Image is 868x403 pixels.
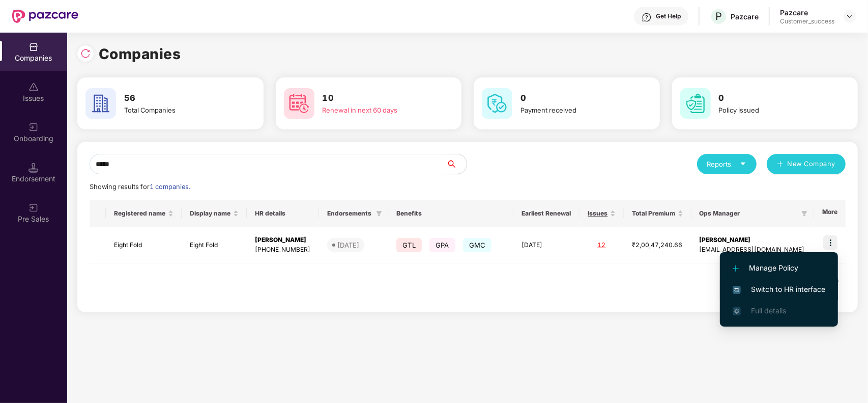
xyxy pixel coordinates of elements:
[323,92,433,105] h3: 10
[632,240,683,250] div: ₹2,00,47,240.66
[327,209,372,218] span: Endorsements
[182,227,247,263] td: Eight Fold
[90,183,190,191] span: Showing results for
[376,210,382,217] span: filter
[255,235,311,245] div: [PERSON_NAME]
[588,209,608,218] span: Issues
[700,245,806,255] div: [EMAIL_ADDRESS][DOMAIN_NAME]
[733,265,739,272] img: svg+xml;base64,PHN2ZyB4bWxucz0iaHR0cDovL3d3dy53My5vcmcvMjAwMC9zdmciIHdpZHRoPSIxMi4yMDEiIGhlaWdodD...
[520,92,631,105] h3: 0
[733,262,825,274] span: Manage Policy
[106,227,182,263] td: Eight Fold
[624,200,691,227] th: Total Premium
[28,42,39,52] img: svg+xml;base64,PHN2ZyBpZD0iQ29tcGFuaWVzIiB4bWxucz0iaHR0cDovL3d3dy53My5vcmcvMjAwMC9zdmciIHdpZHRoPS...
[124,92,235,105] h3: 56
[28,163,39,173] img: svg+xml;base64,PHN2ZyB3aWR0aD0iMTQuNSIgaGVpZ2h0PSIxNC41IiB2aWV3Qm94PSIwIDAgMTYgMTYiIGZpbGw9Im5vbm...
[106,200,182,227] th: Registered name
[733,284,825,295] span: Switch to HR interface
[642,12,652,22] img: svg+xml;base64,PHN2ZyBpZD0iSGVscC0zMngzMiIgeG1sbnM9Imh0dHA6Ly93d3cudzMub3JnLzIwMDAvc3ZnIiB3aWR0aD...
[777,160,784,169] span: plus
[520,105,631,115] div: Payment received
[28,122,39,132] img: svg+xml;base64,PHN2ZyB3aWR0aD0iMjAiIGhlaWdodD0iMjAiIHZpZXdCb3g9IjAgMCAyMCAyMCIgZmlsbD0ibm9uZSIgeG...
[28,203,39,213] img: svg+xml;base64,PHN2ZyB3aWR0aD0iMjAiIGhlaWdodD0iMjAiIHZpZXdCb3g9IjAgMCAyMCAyMCIgZmlsbD0ibm9uZSIgeG...
[767,154,846,174] button: plusNew Company
[588,240,616,250] div: 12
[99,43,181,65] h1: Companies
[700,235,806,245] div: [PERSON_NAME]
[580,200,624,227] th: Issues
[374,207,384,220] span: filter
[182,200,247,227] th: Display name
[114,209,166,218] span: Registered name
[788,159,836,169] span: New Company
[429,238,455,252] span: GPA
[719,92,829,105] h3: 0
[482,88,512,119] img: svg+xml;base64,PHN2ZyB4bWxucz0iaHR0cDovL3d3dy53My5vcmcvMjAwMC9zdmciIHdpZHRoPSI2MCIgaGVpZ2h0PSI2MC...
[388,200,513,227] th: Benefits
[337,240,359,250] div: [DATE]
[733,286,741,294] img: svg+xml;base64,PHN2ZyB4bWxucz0iaHR0cDovL3d3dy53My5vcmcvMjAwMC9zdmciIHdpZHRoPSIxNiIgaGVpZ2h0PSIxNi...
[780,8,834,17] div: Pazcare
[513,227,580,263] td: [DATE]
[700,209,798,218] span: Ops Manager
[823,235,837,250] img: icon
[656,12,681,20] div: Get Help
[751,306,786,315] span: Full details
[799,207,809,220] span: filter
[846,12,854,20] img: svg+xml;base64,PHN2ZyBpZD0iRHJvcGRvd24tMzJ4MzIiIHhtbG5zPSJodHRwOi8vd3d3LnczLm9yZy8yMDAwL3N2ZyIgd2...
[284,88,314,119] img: svg+xml;base64,PHN2ZyB4bWxucz0iaHR0cDovL3d3dy53My5vcmcvMjAwMC9zdmciIHdpZHRoPSI2MCIgaGVpZ2h0PSI2MC...
[740,160,746,167] span: caret-down
[85,88,116,119] img: svg+xml;base64,PHN2ZyB4bWxucz0iaHR0cDovL3d3dy53My5vcmcvMjAwMC9zdmciIHdpZHRoPSI2MCIgaGVpZ2h0PSI2MC...
[463,238,492,252] span: GMC
[80,48,91,59] img: svg+xml;base64,PHN2ZyBpZD0iUmVsb2FkLTMyeDMyIiB4bWxucz0iaHR0cDovL3d3dy53My5vcmcvMjAwMC9zdmciIHdpZH...
[814,200,846,227] th: More
[124,105,235,115] div: Total Companies
[255,245,311,255] div: [PHONE_NUMBER]
[190,209,231,218] span: Display name
[715,10,722,22] span: P
[446,160,467,168] span: search
[323,105,433,115] div: Renewal in next 60 days
[632,209,676,218] span: Total Premium
[733,307,741,315] img: svg+xml;base64,PHN2ZyB4bWxucz0iaHR0cDovL3d3dy53My5vcmcvMjAwMC9zdmciIHdpZHRoPSIxNi4zNjMiIGhlaWdodD...
[680,88,711,119] img: svg+xml;base64,PHN2ZyB4bWxucz0iaHR0cDovL3d3dy53My5vcmcvMjAwMC9zdmciIHdpZHRoPSI2MCIgaGVpZ2h0PSI2MC...
[446,154,467,174] button: search
[719,105,829,115] div: Policy issued
[731,12,759,21] div: Pazcare
[12,10,78,23] img: New Pazcare Logo
[28,82,39,92] img: svg+xml;base64,PHN2ZyBpZD0iSXNzdWVzX2Rpc2FibGVkIiB4bWxucz0iaHR0cDovL3d3dy53My5vcmcvMjAwMC9zdmciIH...
[801,210,807,217] span: filter
[396,238,422,252] span: GTL
[150,183,190,191] span: 1 companies.
[513,200,580,227] th: Earliest Renewal
[780,17,834,25] div: Customer_success
[707,159,746,169] div: Reports
[247,200,319,227] th: HR details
